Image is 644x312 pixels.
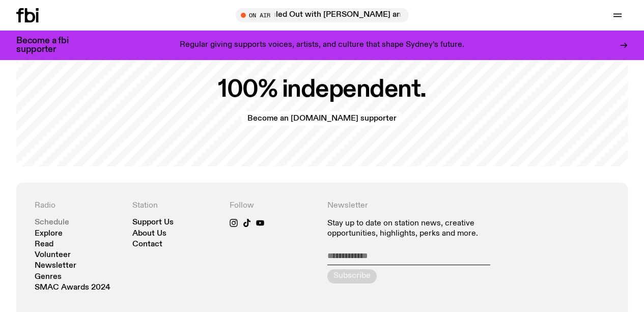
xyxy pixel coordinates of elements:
[236,8,409,22] button: On AirSouled Out with [PERSON_NAME] and [PERSON_NAME]
[180,41,464,50] p: Regular giving supports voices, artists, and culture that shape Sydney’s future.
[327,269,377,283] button: Subscribe
[35,201,122,211] h4: Radio
[132,201,220,211] h4: Station
[35,230,63,238] a: Explore
[16,37,81,54] h3: Become a fbi supporter
[218,78,426,101] h2: 100% independent.
[327,219,512,238] p: Stay up to date on station news, creative opportunities, highlights, perks and more.
[35,241,53,248] a: Read
[132,219,174,226] a: Support Us
[132,241,162,248] a: Contact
[35,219,69,226] a: Schedule
[241,111,403,126] a: Become an [DOMAIN_NAME] supporter
[230,201,317,211] h4: Follow
[35,273,62,281] a: Genres
[35,251,71,259] a: Volunteer
[35,262,76,270] a: Newsletter
[132,230,166,238] a: About Us
[35,284,110,292] a: SMAC Awards 2024
[327,201,512,211] h4: Newsletter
